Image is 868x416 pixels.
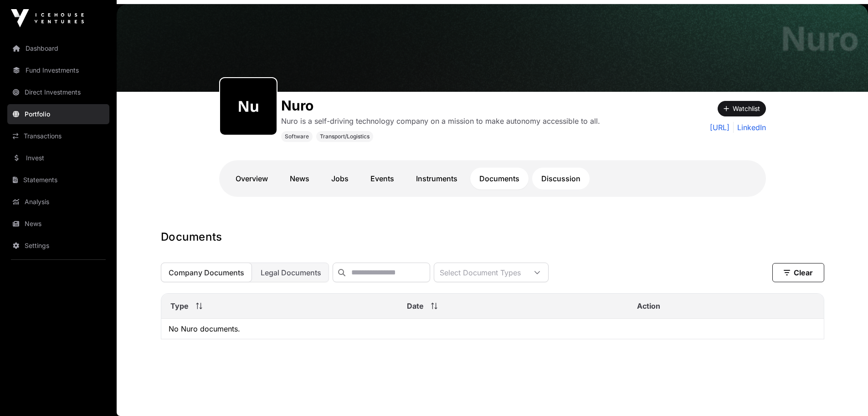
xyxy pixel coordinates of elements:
a: Discussion [532,168,590,190]
img: Icehouse Ventures Logo [11,9,84,27]
a: [URL] [710,122,729,133]
button: Company Documents [161,263,252,282]
span: Software [285,133,309,140]
iframe: Chat Widget [822,372,868,416]
a: Documents [470,168,529,190]
a: Fund Investments [7,60,109,80]
button: Clear [772,263,824,282]
button: Watchlist [718,101,766,116]
a: Portfolio [7,104,109,124]
a: News [281,168,318,190]
h1: Documents [161,230,824,244]
a: Transactions [7,126,109,146]
div: Select Document Types [434,263,526,282]
span: Type [170,300,189,311]
a: News [7,214,109,234]
a: Statements [7,170,109,190]
h1: Nuro [281,97,600,114]
a: Settings [7,236,109,256]
a: Events [361,168,403,190]
span: Legal Documents [261,268,321,277]
a: Direct Investments [7,82,109,102]
td: No Nuro documents. [161,319,824,339]
span: Company Documents [169,268,244,277]
button: Legal Documents [253,263,329,282]
img: Nuro [117,4,868,92]
h1: Nuro [781,22,859,55]
nav: Tabs [226,168,759,190]
span: Date [407,300,424,311]
span: Transport/Logistics [320,133,370,140]
a: LinkedIn [733,122,766,133]
a: Instruments [407,168,467,190]
a: Overview [226,168,277,190]
p: Nuro is a self-driving technology company on a mission to make autonomy accessible to all. [281,116,600,126]
a: Analysis [7,192,109,212]
span: Action [637,300,660,311]
a: Invest [7,148,109,168]
img: nuro436.png [224,82,273,131]
a: Jobs [322,168,358,190]
a: Dashboard [7,38,109,58]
